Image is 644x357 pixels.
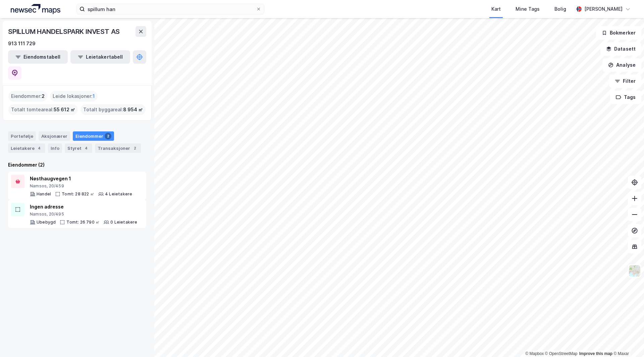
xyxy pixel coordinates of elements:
button: Bokmerker [596,26,641,40]
div: 0 Leietakere [110,220,137,225]
div: SPILLUM HANDELSPARK INVEST AS [8,26,121,37]
iframe: Chat Widget [610,325,644,357]
div: Kart [491,5,501,13]
div: Namsos, 20/495 [30,212,138,217]
button: Analyse [602,58,641,72]
div: Leietakere [8,143,45,153]
a: Improve this map [579,351,612,356]
div: Tomt: 28 822 ㎡ [62,191,94,197]
div: Portefølje [8,131,36,141]
div: Eiendommer : [8,91,47,102]
img: Z [628,264,641,277]
div: Aksjonærer [39,131,70,141]
div: Nøsthaugvegen 1 [30,175,132,183]
a: OpenStreetMap [545,351,578,356]
div: Leide lokasjoner : [50,91,98,102]
div: Transaksjoner [95,143,141,153]
input: Søk på adresse, matrikkel, gårdeiere, leietakere eller personer [85,4,256,14]
div: 2 [131,145,138,152]
div: Eiendommer (2) [8,161,146,169]
div: 913 111 729 [8,40,36,48]
div: Tomt: 26 790 ㎡ [66,220,100,225]
div: 2 [105,133,111,139]
button: Eiendomstabell [8,50,68,64]
div: 4 Leietakere [105,191,132,197]
div: Bolig [554,5,566,13]
button: Leietakertabell [70,50,130,64]
a: Mapbox [525,351,544,356]
img: logo.a4113a55bc3d86da70a041830d287a7e.svg [11,4,60,14]
div: Totalt byggareal : [80,104,146,115]
div: 4 [36,145,43,152]
div: Eiendommer [73,131,114,141]
div: [PERSON_NAME] [584,5,623,13]
button: Filter [609,74,641,88]
button: Datasett [600,42,641,56]
span: 55 612 ㎡ [54,106,75,114]
span: 8 954 ㎡ [123,106,143,114]
div: Ubebygd [37,220,56,225]
div: Kontrollprogram for chat [610,325,644,357]
div: Info [48,143,62,153]
span: 1 [93,92,95,100]
div: Namsos, 20/459 [30,183,132,189]
div: 4 [83,145,90,152]
div: Ingen adresse [30,203,138,211]
div: Totalt tomteareal : [8,104,78,115]
div: Handel [37,191,51,197]
span: 2 [42,92,45,100]
button: Tags [610,91,641,104]
div: Styret [65,143,92,153]
div: Mine Tags [516,5,540,13]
